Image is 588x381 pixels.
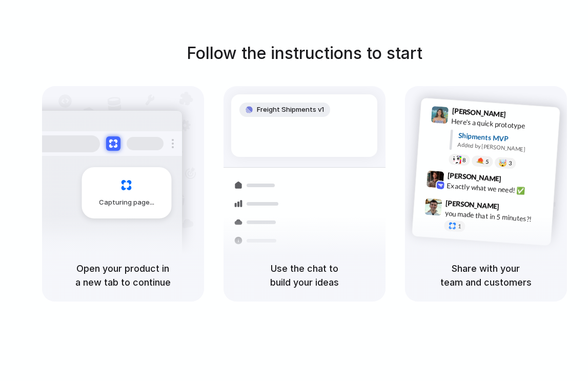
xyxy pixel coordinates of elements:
span: [PERSON_NAME] [447,170,501,185]
span: 1 [457,224,461,229]
h5: Share with your team and customers [417,262,555,289]
span: 9:41 AM [509,110,530,123]
span: 8 [462,157,465,163]
span: Freight Shipments v1 [257,105,324,115]
h1: Follow the instructions to start [187,41,422,66]
div: Shipments MVP [458,130,553,147]
span: [PERSON_NAME] [452,105,506,120]
h5: Use the chat to build your ideas [236,262,373,289]
span: 5 [485,159,489,165]
div: Added by [PERSON_NAME] [457,141,552,155]
span: Capturing page [99,197,156,208]
div: Here's a quick prototype [451,116,553,133]
h5: Open your product in a new tab to continue [54,262,192,289]
span: 9:42 AM [504,175,525,187]
div: you made that in 5 minutes?! [444,208,547,226]
div: Exactly what we need! ✅ [447,181,549,198]
span: 3 [508,161,512,166]
span: 9:47 AM [502,203,523,215]
div: 🤯 [498,159,507,167]
span: [PERSON_NAME] [445,197,499,212]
